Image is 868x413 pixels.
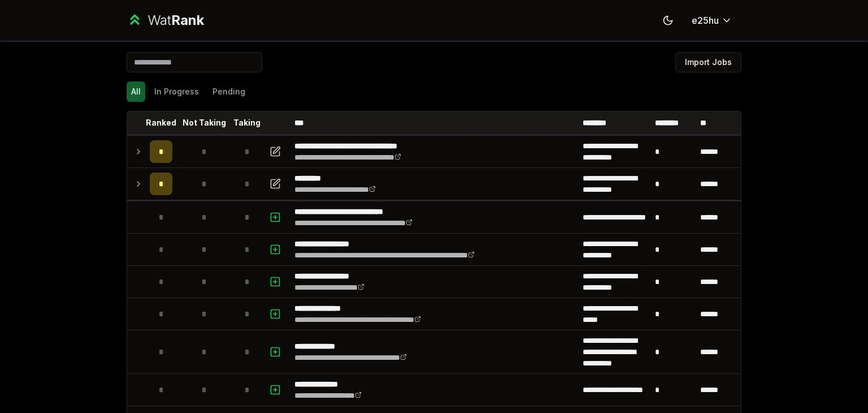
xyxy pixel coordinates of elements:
[233,117,261,128] p: Taking
[150,81,203,102] button: In Progress
[692,14,719,27] span: e25hu
[683,10,741,31] button: e25hu
[147,11,204,29] div: Wat
[675,52,741,72] button: Import Jobs
[171,12,204,28] span: Rank
[146,117,176,128] p: Ranked
[127,81,145,102] button: All
[127,11,204,29] a: WatRank
[183,117,226,128] p: Not Taking
[208,81,250,102] button: Pending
